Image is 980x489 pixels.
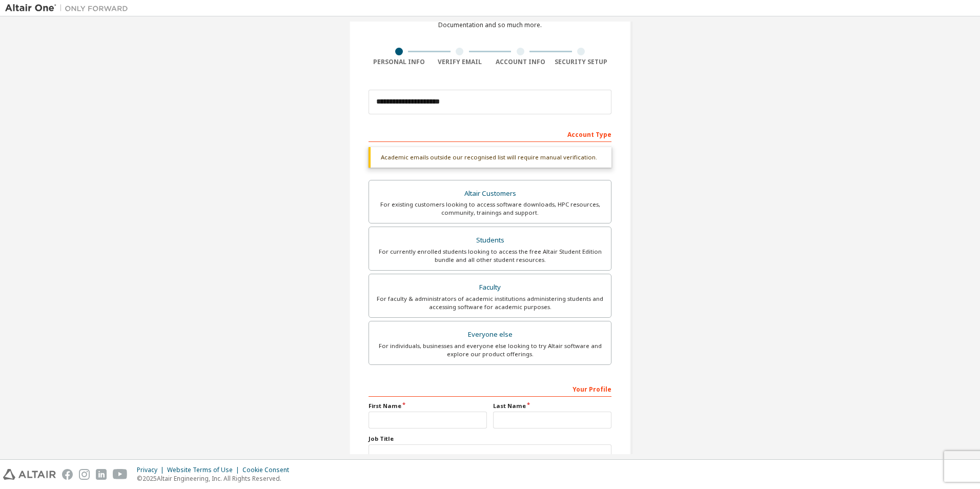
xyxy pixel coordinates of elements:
[167,466,242,474] div: Website Terms of Use
[369,435,611,443] label: Job Title
[369,402,487,410] label: First Name
[375,328,605,342] div: Everyone else
[62,469,73,480] img: facebook.svg
[490,58,551,66] div: Account Info
[430,58,491,66] div: Verify Email
[96,469,107,480] img: linkedin.svg
[369,58,430,66] div: Personal Info
[113,469,128,480] img: youtube.svg
[375,187,605,201] div: Altair Customers
[375,295,605,311] div: For faculty & administrators of academic institutions administering students and accessing softwa...
[369,380,611,397] div: Your Profile
[493,402,611,410] label: Last Name
[3,469,56,480] img: altair_logo.svg
[375,248,605,264] div: For currently enrolled students looking to access the free Altair Student Edition bundle and all ...
[5,3,133,13] img: Altair One
[369,126,611,142] div: Account Type
[369,147,611,168] div: Academic emails outside our recognised list will require manual verification.
[79,469,90,480] img: instagram.svg
[375,233,605,248] div: Students
[551,58,612,66] div: Security Setup
[137,466,167,474] div: Privacy
[242,466,295,474] div: Cookie Consent
[375,200,605,217] div: For existing customers looking to access software downloads, HPC resources, community, trainings ...
[137,474,295,483] p: © 2025 Altair Engineering, Inc. All Rights Reserved.
[375,280,605,295] div: Faculty
[375,342,605,358] div: For individuals, businesses and everyone else looking to try Altair software and explore our prod...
